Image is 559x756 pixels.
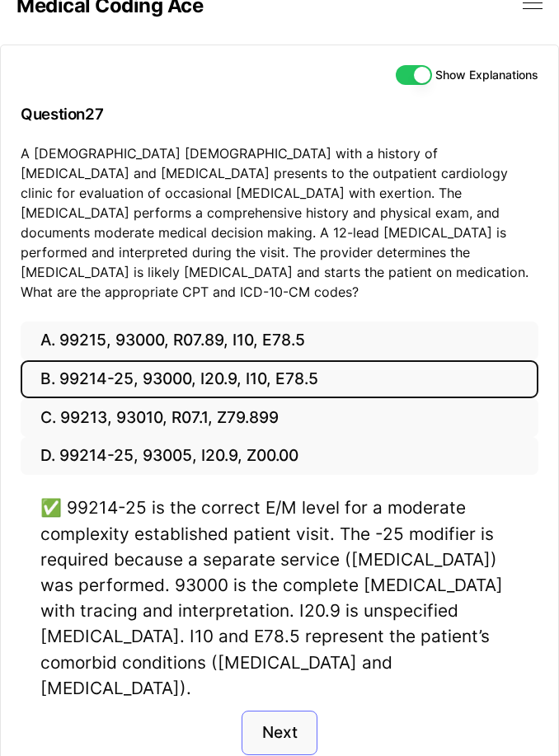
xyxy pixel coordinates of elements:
[21,322,538,360] button: A. 99215, 93000, R07.89, I10, E78.5
[21,437,538,476] button: D. 99214-25, 93005, I20.9, Z00.00
[21,398,538,437] button: C. 99213, 93010, R07.1, Z79.899
[21,90,538,139] h3: Question 27
[435,69,538,81] label: Show Explanations
[21,143,538,302] p: A [DEMOGRAPHIC_DATA] [DEMOGRAPHIC_DATA] with a history of [MEDICAL_DATA] and [MEDICAL_DATA] prese...
[21,360,538,399] button: B. 99214-25, 93000, I20.9, I10, E78.5
[40,495,519,701] div: ✅ 99214-25 is the correct E/M level for a moderate complexity established patient visit. The -25 ...
[242,711,317,755] button: Next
